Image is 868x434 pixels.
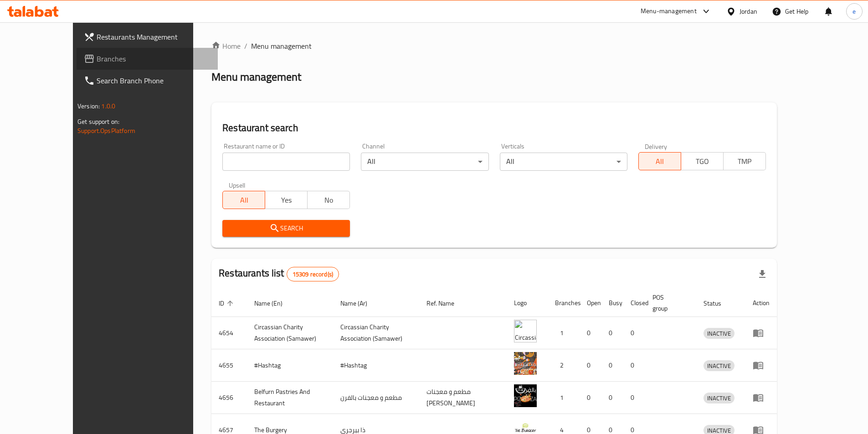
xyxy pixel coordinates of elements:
[580,349,601,382] td: 0
[548,349,580,382] td: 2
[500,153,627,171] div: All
[704,328,734,339] div: INACTIVE
[229,182,246,188] label: Upsell
[333,382,419,414] td: مطعم و معجنات بالفرن
[723,152,766,170] button: TMP
[548,382,580,414] td: 1
[101,100,115,112] span: 1.0.0
[548,289,580,317] th: Branches
[311,194,346,207] span: No
[247,349,333,382] td: #Hashtag
[601,382,623,414] td: 0
[230,223,343,234] span: Search
[681,152,724,170] button: TGO
[251,41,312,51] span: Menu management
[745,289,777,317] th: Action
[287,270,339,279] span: 15309 record(s)
[247,317,333,349] td: ​Circassian ​Charity ​Association​ (Samawer)
[580,289,601,317] th: Open
[254,298,294,309] span: Name (En)
[77,100,100,112] span: Version:
[580,317,601,349] td: 0
[77,70,218,92] a: Search Branch Phone
[704,393,734,403] span: INACTIVE
[638,152,681,170] button: All
[727,155,762,168] span: TMP
[77,125,135,137] a: Support.OpsPlatform
[641,6,697,17] div: Menu-management
[652,292,685,314] span: POS group
[601,317,623,349] td: 0
[219,298,236,309] span: ID
[685,155,720,168] span: TGO
[211,70,301,84] h2: Menu management
[211,382,247,414] td: 4656
[211,349,247,382] td: 4655
[211,41,241,51] a: Home
[97,31,211,42] span: Restaurants Management
[222,153,350,171] input: Search for restaurant name or ID..
[222,191,265,209] button: All
[580,382,601,414] td: 0
[704,361,734,371] span: INACTIVE
[704,298,733,309] span: Status
[548,317,580,349] td: 1
[222,121,766,135] h2: Restaurant search
[77,116,119,128] span: Get support on:
[507,289,548,317] th: Logo
[514,384,537,407] img: Belfurn Pastries And Restaurant
[361,153,488,171] div: All
[77,48,218,70] a: Branches
[645,143,668,149] label: Delivery
[333,349,419,382] td: #Hashtag
[77,26,218,48] a: Restaurants Management
[753,392,770,403] div: Menu
[419,382,507,414] td: مطعم و معجنات [PERSON_NAME]
[853,6,856,16] span: e
[222,220,350,237] button: Search
[514,320,537,342] img: ​Circassian ​Charity ​Association​ (Samawer)
[265,191,308,209] button: Yes
[269,194,304,207] span: Yes
[753,327,770,338] div: Menu
[226,194,262,207] span: All
[333,317,419,349] td: ​Circassian ​Charity ​Association​ (Samawer)
[307,191,350,209] button: No
[601,289,623,317] th: Busy
[287,267,339,281] div: Total records count
[623,349,645,382] td: 0
[244,41,247,51] li: /
[751,263,773,285] div: Export file
[97,75,211,86] span: Search Branch Phone
[514,352,537,375] img: #Hashtag
[623,317,645,349] td: 0
[211,41,777,51] nav: breadcrumb
[601,349,623,382] td: 0
[211,317,247,349] td: 4654
[219,266,339,281] h2: Restaurants list
[426,298,466,309] span: Ref. Name
[753,360,770,371] div: Menu
[340,298,379,309] span: Name (Ar)
[623,289,645,317] th: Closed
[97,53,211,64] span: Branches
[704,328,734,339] span: INACTIVE
[623,382,645,414] td: 0
[740,6,757,16] div: Jordan
[247,382,333,414] td: Belfurn Pastries And Restaurant
[642,155,678,168] span: All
